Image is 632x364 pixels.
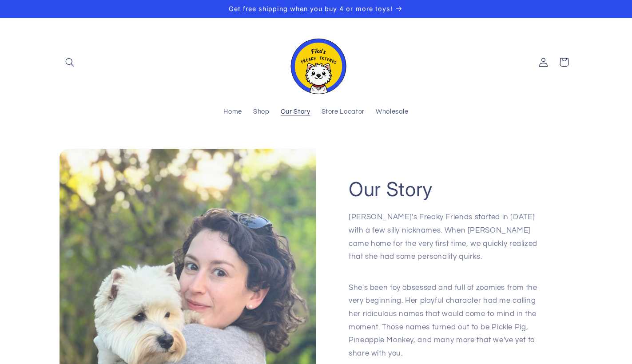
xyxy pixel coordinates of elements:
[370,103,414,122] a: Wholesale
[247,103,275,122] a: Shop
[253,108,270,116] span: Shop
[316,103,370,122] a: Store Locator
[60,52,80,72] summary: Search
[349,175,433,200] h2: Our Story
[223,108,242,116] span: Home
[281,108,310,116] span: Our Story
[349,209,540,275] p: [PERSON_NAME]'s Freaky Friends started in [DATE] with a few silly nicknames. When [PERSON_NAME] c...
[218,103,248,122] a: Home
[275,103,316,122] a: Our Story
[376,108,409,116] span: Wholesale
[282,27,351,98] a: Fika's Freaky Friends
[322,108,365,116] span: Store Locator
[229,5,393,12] span: Get free shipping when you buy 4 or more toys!
[285,31,347,94] img: Fika's Freaky Friends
